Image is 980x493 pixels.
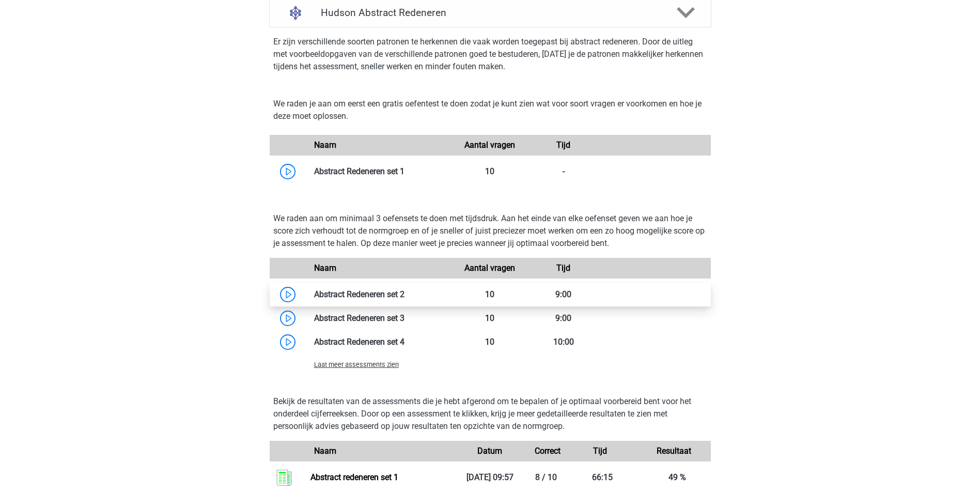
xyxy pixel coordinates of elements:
div: Naam [306,445,454,457]
div: Tijd [527,139,600,151]
div: Abstract Redeneren set 2 [306,288,454,301]
a: Abstract redeneren set 1 [310,472,398,482]
div: Aantal vragen [453,262,526,274]
p: We raden je aan om eerst een gratis oefentest te doen zodat je kunt zien wat voor soort vragen er... [273,98,707,122]
div: Naam [306,262,454,274]
div: Correct [527,445,564,457]
div: Abstract Redeneren set 3 [306,312,454,325]
p: Bekijk de resultaten van de assessments die je hebt afgerond om te bepalen of je optimaal voorber... [273,395,707,433]
div: Aantal vragen [453,139,526,151]
div: Datum [453,445,526,457]
span: Laat meer assessments zien [314,361,399,368]
div: Resultaat [637,445,710,457]
div: Tijd [527,262,600,274]
h4: Hudson Abstract Redeneren [321,7,659,19]
div: Abstract Redeneren set 1 [306,165,454,178]
p: We raden aan om minimaal 3 oefensets te doen met tijdsdruk. Aan het einde van elke oefenset geven... [273,212,707,250]
p: Er zijn verschillende soorten patronen te herkennen die vaak worden toegepast bij abstract redene... [273,36,707,73]
div: Abstract Redeneren set 4 [306,336,454,348]
div: Tijd [564,445,637,457]
div: Naam [306,139,454,151]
